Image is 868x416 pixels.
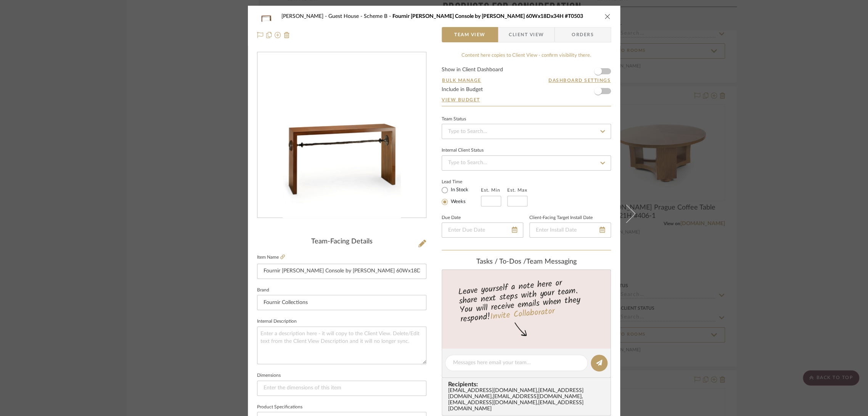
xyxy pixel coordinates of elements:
[490,305,555,324] a: Invite Collaborator
[449,198,466,205] label: Weeks
[392,14,583,19] span: Fournir [PERSON_NAME] Console by [PERSON_NAME] 60Wx18Dx34H #T0503
[529,222,611,238] input: Enter Install Date
[481,187,500,193] label: Est. Min
[509,27,544,42] span: Client View
[257,238,426,246] div: Team-Facing Details
[281,14,364,19] span: [PERSON_NAME] - Guest House
[283,53,401,218] img: 3af6e31b-cdad-414c-af91-a01354861b78_436x436.jpg
[257,288,269,292] label: Brand
[442,117,466,121] div: Team Status
[257,9,275,24] img: 3af6e31b-cdad-414c-af91-a01354861b78_48x40.jpg
[448,381,608,388] span: Recipients:
[563,27,602,42] span: Orders
[257,405,302,409] label: Product Specifications
[442,178,481,185] label: Lead Time
[257,264,426,279] input: Enter Item Name
[454,27,485,42] span: Team View
[364,14,392,19] span: Scheme B
[441,275,612,326] div: Leave yourself a note here or share next steps with your team. You will receive emails when they ...
[284,32,290,38] img: Remove from project
[442,155,611,171] input: Type to Search…
[257,295,426,310] input: Enter Brand
[442,258,611,266] div: team Messaging
[442,185,481,206] mat-radio-group: Select item type
[442,222,523,238] input: Enter Due Date
[529,216,593,220] label: Client-Facing Target Install Date
[442,124,611,139] input: Type to Search…
[449,187,468,194] label: In Stock
[257,254,285,261] label: Item Name
[257,53,426,218] div: 0
[442,149,484,152] div: Internal Client Status
[257,320,297,323] label: Internal Description
[604,13,611,20] button: close
[507,187,527,193] label: Est. Max
[442,52,611,59] div: Content here copies to Client View - confirm visibility there.
[448,388,608,412] div: [EMAIL_ADDRESS][DOMAIN_NAME] , [EMAIL_ADDRESS][DOMAIN_NAME] , [EMAIL_ADDRESS][DOMAIN_NAME] , [EMA...
[476,258,526,265] span: Tasks / To-Dos /
[257,374,281,378] label: Dimensions
[548,77,611,84] button: Dashboard Settings
[257,381,426,396] input: Enter the dimensions of this item
[442,216,461,220] label: Due Date
[442,77,482,84] button: Bulk Manage
[442,97,611,103] a: View Budget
